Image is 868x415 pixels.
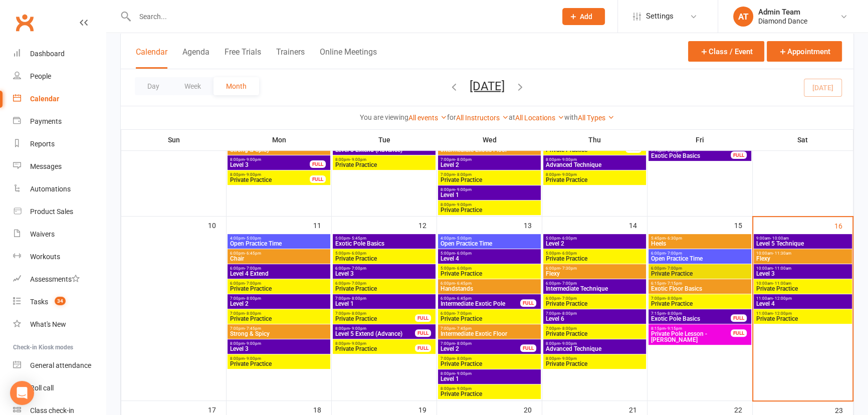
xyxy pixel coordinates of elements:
span: 5:00pm [335,251,433,256]
span: 8:00pm [230,172,310,177]
span: 6:00pm [545,296,644,301]
div: FULL [731,151,747,159]
div: Roll call [30,384,54,392]
span: 8:00pm [335,326,415,331]
span: Exotic Pole Basics [650,316,731,322]
span: Private Practice [545,301,644,307]
span: 8:00pm [440,371,539,376]
span: 4:00pm [230,236,328,241]
a: Product Sales [13,200,106,223]
strong: with [564,113,578,121]
span: Private Practice [230,316,328,322]
span: - 9:00pm [245,157,261,162]
span: 6:00pm [230,251,328,256]
span: - 7:45pm [245,326,261,331]
span: Settings [646,5,674,28]
span: 8:00pm [335,157,433,162]
span: - 11:00am [773,266,791,271]
span: 11:00am [756,296,850,301]
div: 10 [208,217,226,233]
span: - 7:00pm [666,266,682,271]
th: Wed [437,129,542,150]
div: Diamond Dance [758,17,807,26]
div: 16 [834,217,852,234]
span: 10:00am [756,281,850,286]
button: Agenda [182,47,209,69]
span: 7:00pm [650,296,749,301]
span: 7:15pm [650,148,731,153]
strong: You are viewing [360,113,408,121]
span: Level 3 [335,271,433,277]
span: - 6:30pm [666,236,682,241]
span: 8:15pm [650,326,731,331]
span: Add [580,13,592,21]
div: Admin Team [758,8,807,17]
span: - 6:00pm [350,251,366,256]
div: Automations [30,185,71,193]
span: Level 1 [335,301,433,307]
div: FULL [310,160,326,168]
span: Private Practice [230,361,328,367]
span: Flexy [756,256,850,262]
span: 5:00pm [545,236,644,241]
span: - 7:15pm [666,281,682,286]
span: 7:00pm [440,341,521,346]
button: Trainers [276,47,305,69]
div: 14 [629,217,647,233]
div: Messages [30,162,62,170]
div: Open Intercom Messenger [10,381,34,405]
span: Intermediate Technique [545,286,644,292]
a: Clubworx [12,10,37,35]
span: Intermediate Exotic Pole [440,301,521,307]
span: 6:00pm [230,281,328,286]
span: 34 [55,297,66,305]
span: Open Practice Time [650,256,749,262]
span: 10:00am [756,266,850,271]
span: Level 2 [230,301,328,307]
span: 8:00pm [440,187,539,192]
span: 8:00pm [230,356,328,361]
span: Level 4 [756,301,850,307]
input: Search... [132,10,549,24]
span: Level 6 [545,316,644,322]
span: 8:00pm [545,157,644,162]
span: 8:00pm [335,341,415,346]
th: Thu [542,129,647,150]
span: Private Practice [545,256,644,262]
a: Tasks 34 [13,291,106,313]
div: FULL [520,344,536,352]
div: Assessments [30,275,80,283]
span: Handstands [440,286,539,292]
span: 8:00pm [230,341,328,346]
span: Advanced Technique [545,346,644,352]
span: Intermediate Exotic Floor [440,331,539,337]
div: Tasks [30,298,48,306]
span: Level 4 Extend [230,271,328,277]
span: 6:00pm [545,281,644,286]
span: - 9:00pm [455,202,472,207]
button: Week [172,77,213,95]
span: Private Practice [230,177,310,183]
div: 15 [734,217,752,233]
span: Private Practice [545,331,644,337]
a: General attendance kiosk mode [13,354,106,377]
span: 7:00pm [440,172,539,177]
span: Private Practice [335,286,433,292]
span: - 7:00pm [455,311,472,316]
span: - 6:00pm [455,266,472,271]
span: - 9:00pm [455,371,472,376]
span: - 7:00pm [245,266,261,271]
span: Private Practice [756,316,850,322]
button: Appointment [767,41,842,62]
a: Waivers [13,223,106,246]
span: - 9:00pm [350,157,366,162]
a: Dashboard [13,43,106,65]
a: Payments [13,110,106,133]
button: Calendar [136,47,167,69]
span: - 9:00pm [350,341,366,346]
span: - 8:00pm [560,311,577,316]
div: People [30,72,51,80]
span: - 6:45pm [455,296,472,301]
span: Private Practice [440,271,539,277]
span: - 12:00pm [773,311,792,316]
